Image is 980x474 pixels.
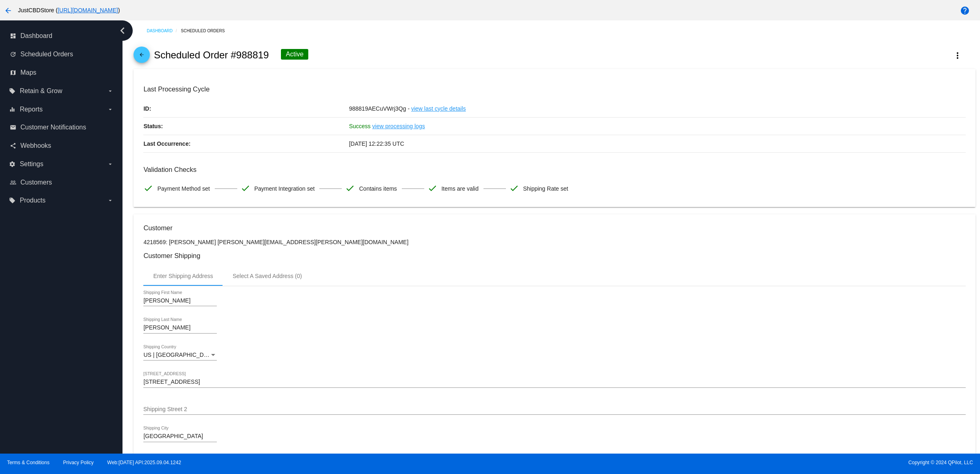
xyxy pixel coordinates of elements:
a: people_outline Customers [10,176,114,189]
h3: Customer Shipping [143,252,965,260]
span: Shipping Rate set [523,180,568,197]
i: chevron_left [116,24,129,37]
span: Items are valid [441,180,479,197]
a: Dashboard [147,24,181,37]
span: JustCBDStore ( ) [18,7,120,13]
mat-icon: check [345,183,355,193]
p: 4218569: [PERSON_NAME] [PERSON_NAME][EMAIL_ADDRESS][PERSON_NAME][DOMAIN_NAME] [143,239,965,245]
div: Select A Saved Address (0) [233,273,302,279]
h3: Customer [143,224,965,232]
mat-icon: check [143,183,153,193]
span: Settings [20,160,43,168]
i: share [10,142,16,149]
a: Terms & Conditions [7,460,49,465]
span: Scheduled Orders [20,51,73,58]
a: Scheduled Orders [181,24,232,37]
span: Customer Notifications [20,124,86,131]
p: ID: [143,100,349,117]
input: Shipping City [143,433,217,440]
input: Shipping First Name [143,298,217,304]
i: equalizer [9,106,16,113]
mat-icon: check [509,183,519,193]
i: arrow_drop_down [107,161,114,167]
a: update Scheduled Orders [10,48,114,61]
i: map [10,69,16,76]
h3: Validation Checks [143,166,965,174]
i: settings [9,161,16,167]
span: Webhooks [20,142,51,149]
h3: Last Processing Cycle [143,85,965,93]
mat-icon: arrow_back [3,6,13,16]
a: view last cycle details [411,100,466,117]
span: Payment Method set [157,180,209,197]
i: local_offer [9,88,16,94]
a: [URL][DOMAIN_NAME] [58,7,118,13]
span: Retain & Grow [20,87,62,95]
span: Contains items [359,180,397,197]
mat-icon: help [960,6,970,16]
span: Products [20,197,45,204]
a: share Webhooks [10,139,114,152]
a: Web:[DATE] API:2025.09.04.1242 [107,460,181,465]
span: Customers [20,179,52,186]
i: update [10,51,16,58]
span: Payment Integration set [254,180,315,197]
i: dashboard [10,33,16,39]
mat-icon: more_vert [953,51,962,60]
span: Copyright © 2024 QPilot, LLC [497,460,973,465]
div: Enter Shipping Address [153,273,213,279]
mat-icon: check [241,183,250,193]
a: view processing logs [372,118,425,135]
p: Status: [143,118,349,135]
a: dashboard Dashboard [10,29,114,42]
p: Last Occurrence: [143,135,349,152]
i: arrow_drop_down [107,197,114,204]
i: arrow_drop_down [107,106,114,113]
h2: Scheduled Order #988819 [154,49,269,61]
i: local_offer [9,197,16,204]
mat-icon: check [428,183,437,193]
span: US | [GEOGRAPHIC_DATA] [143,352,216,358]
mat-icon: arrow_back [137,52,147,62]
a: email Customer Notifications [10,121,114,134]
input: Shipping Street 2 [143,406,965,413]
i: email [10,124,16,131]
input: Shipping Street 1 [143,379,965,385]
span: [DATE] 12:22:35 UTC [349,140,404,147]
a: map Maps [10,66,114,79]
span: 988819AECuVWrj3Qg - [349,105,410,112]
span: Success [349,123,371,129]
mat-select: Shipping Country [143,352,217,358]
span: Maps [20,69,36,76]
div: Active [281,49,309,60]
i: people_outline [10,179,16,186]
i: arrow_drop_down [107,88,114,94]
span: Dashboard [20,32,52,40]
span: Reports [20,106,42,113]
a: Privacy Policy [63,460,94,465]
input: Shipping Last Name [143,325,217,331]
